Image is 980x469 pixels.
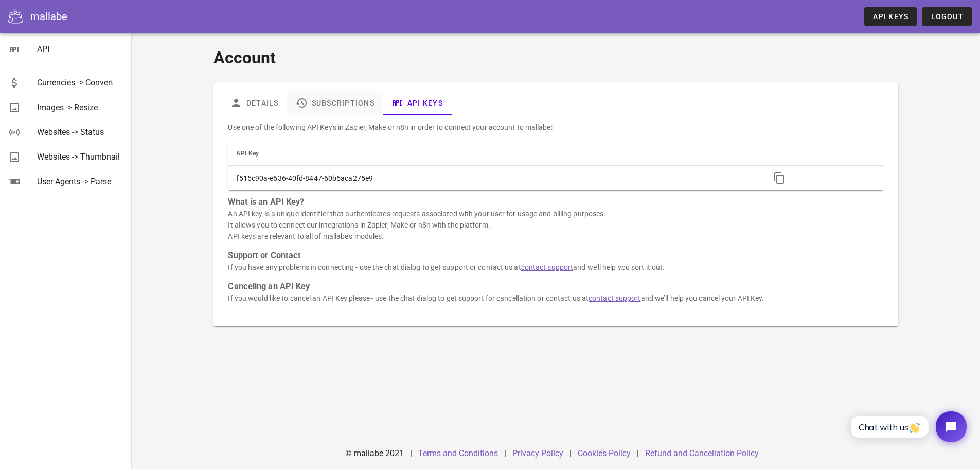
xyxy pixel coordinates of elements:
p: If you would like to cancel an API Key please - use the chat dialog to get support for cancellati... [228,292,883,304]
h3: What is an API Key? [228,197,883,208]
a: Privacy Policy [512,448,563,458]
div: | [504,441,506,466]
span: API Keys [872,12,908,21]
div: | [637,441,639,466]
td: f515c90a-e636-40fd-8447-60b5aca275e9 [228,166,761,190]
h1: Account [213,45,898,70]
button: Logout [922,7,972,26]
div: © mallabe 2021 [339,441,410,466]
div: User Agents -> Parse [37,177,123,186]
iframe: Tidio Chat [840,403,975,451]
span: Logout [930,12,964,21]
span: API Key [236,150,259,157]
div: Images -> Resize [37,102,123,112]
div: | [569,441,572,466]
div: Websites -> Status [37,127,123,137]
a: API Keys [864,7,917,26]
a: Terms and Conditions [418,448,498,458]
a: Details [222,91,287,115]
a: contact support [589,294,641,302]
div: Currencies -> Convert [37,78,123,88]
div: mallabe [30,9,67,24]
div: Websites -> Thumbnail [37,152,123,162]
p: Use one of the following API Key's in Zapier, Make or n8n in order to connect your account to mal... [228,121,883,133]
a: Refund and Cancellation Policy [645,448,759,458]
th: API Key: Not sorted. Activate to sort ascending. [228,141,761,166]
a: Subscriptions [287,91,383,115]
a: Cookies Policy [578,448,631,458]
h3: Canceling an API Key [228,281,883,292]
h3: Support or Contact [228,250,883,262]
p: An API key is a unique identifier that authenticates requests associated with your user for usage... [228,208,883,242]
a: API Keys [383,91,451,115]
a: contact support [521,263,574,271]
div: API [37,44,123,54]
div: | [410,441,412,466]
p: If you have any problems in connecting - use the chat dialog to get support or contact us at and ... [228,262,883,273]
